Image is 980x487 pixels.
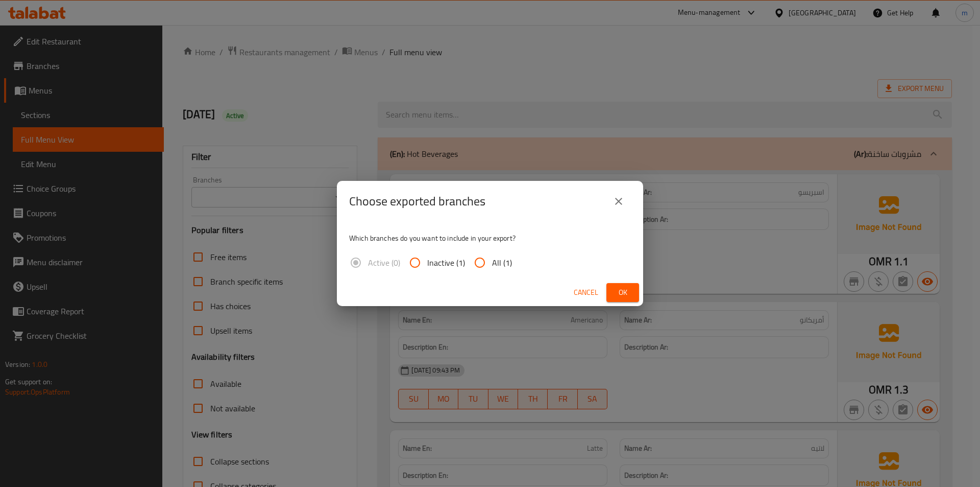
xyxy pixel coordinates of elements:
p: Which branches do you want to include in your export? [349,233,631,243]
span: Active (0) [368,257,400,269]
button: Cancel [570,283,602,302]
span: Ok [615,286,631,299]
span: All (1) [492,257,512,269]
button: Ok [606,283,639,302]
button: close [606,189,631,214]
span: Inactive (1) [427,257,465,269]
h2: Choose exported branches [349,193,485,210]
span: Cancel [574,286,598,299]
